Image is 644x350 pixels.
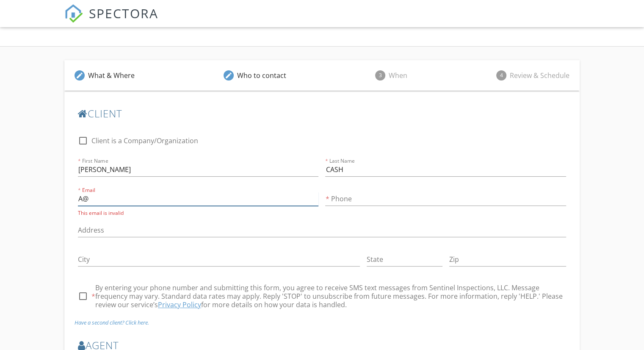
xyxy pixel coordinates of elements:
span: 3 [375,70,385,81]
span: SPECTORA [89,4,158,22]
h3: client [78,108,566,119]
div: When [389,70,407,81]
i: edit [76,72,83,79]
label: Client is a Company/Organization [91,136,198,145]
div: This email is invalid [78,209,318,217]
span: 4 [496,70,506,81]
i: Have a second client? Click here. [75,319,149,326]
div: What & Where [88,70,135,81]
span: By entering your phone number and submitting this form, you agree to receive SMS text messages fr... [95,283,566,309]
div: Who to contact [237,70,286,81]
a: Privacy Policy [158,300,201,309]
i: edit [225,72,232,79]
img: The Best Home Inspection Software - Spectora [64,4,83,23]
a: SPECTORA [64,11,158,29]
div: Review & Schedule [510,70,569,81]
